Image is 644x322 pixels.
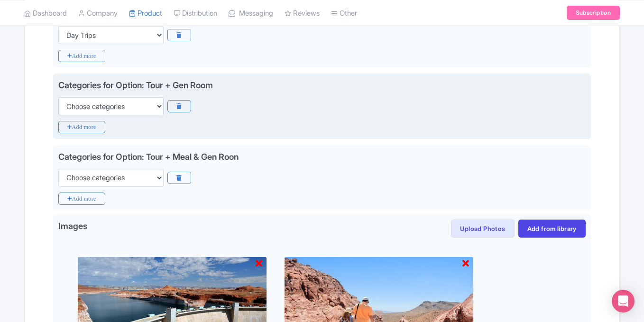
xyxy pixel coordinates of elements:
div: Open Intercom Messenger [612,290,635,313]
button: Upload Photos [451,220,514,238]
div: Categories for Option: Tour + Meal & Gen Roon [58,152,239,162]
i: Add more [58,121,105,133]
i: Add more [58,193,105,205]
span: Images [58,220,87,235]
div: Categories for Option: Tour + Gen Room [58,80,213,90]
a: Add from library [518,220,586,238]
i: Add more [58,50,105,62]
a: Subscription [567,6,620,20]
